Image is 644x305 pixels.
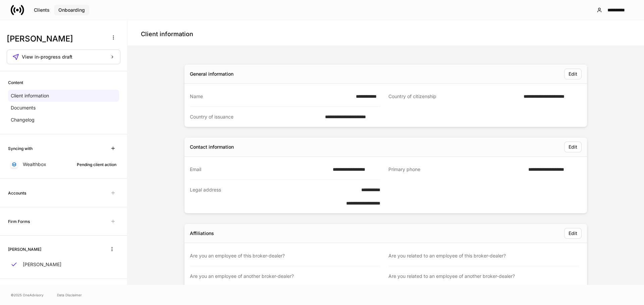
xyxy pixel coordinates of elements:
[564,69,582,79] button: Edit
[107,215,119,227] span: Unavailable with outstanding requests for information
[569,231,577,236] div: Edit
[190,273,376,280] div: Are you an employee of another broker-dealer?
[8,190,26,196] h6: Accounts
[564,142,582,152] button: Edit
[569,145,577,149] div: Edit
[77,161,116,168] div: Pending client action
[190,144,234,150] div: Contact information
[54,5,89,15] button: Onboarding
[11,292,44,298] span: © 2025 OneAdvisory
[11,104,36,111] p: Documents
[30,5,54,15] button: Clients
[388,166,524,173] div: Primary phone
[34,8,50,12] div: Clients
[190,166,329,173] div: Email
[190,93,352,100] div: Name
[8,246,41,252] h6: [PERSON_NAME]
[388,273,575,280] div: Are you related to an employee of another broker-dealer?
[23,161,46,168] p: Wealthbox
[57,292,82,298] a: Data Disclaimer
[8,114,119,126] a: Changelog
[388,252,575,259] div: Are you related to an employee of this broker-dealer?
[569,72,577,76] div: Edit
[11,92,49,99] p: Client information
[58,8,85,12] div: Onboarding
[564,228,582,239] button: Edit
[7,50,120,64] button: View in-progress draft
[190,71,233,77] div: General information
[8,102,119,114] a: Documents
[190,186,325,207] div: Legal address
[190,113,321,120] div: Country of issuance
[11,117,35,123] p: Changelog
[7,33,104,44] h3: [PERSON_NAME]
[8,158,119,170] a: WealthboxPending client action
[8,258,119,271] a: [PERSON_NAME]
[8,218,30,225] h6: Firm Forms
[107,187,119,199] span: Unavailable with outstanding requests for information
[190,252,376,259] div: Are you an employee of this broker-dealer?
[388,93,520,100] div: Country of citizenship
[22,55,72,59] span: View in-progress draft
[8,79,23,86] h6: Content
[8,145,33,152] h6: Syncing with
[8,90,119,102] a: Client information
[141,30,193,38] h4: Client information
[190,230,214,237] div: Affiliations
[23,261,61,268] p: [PERSON_NAME]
